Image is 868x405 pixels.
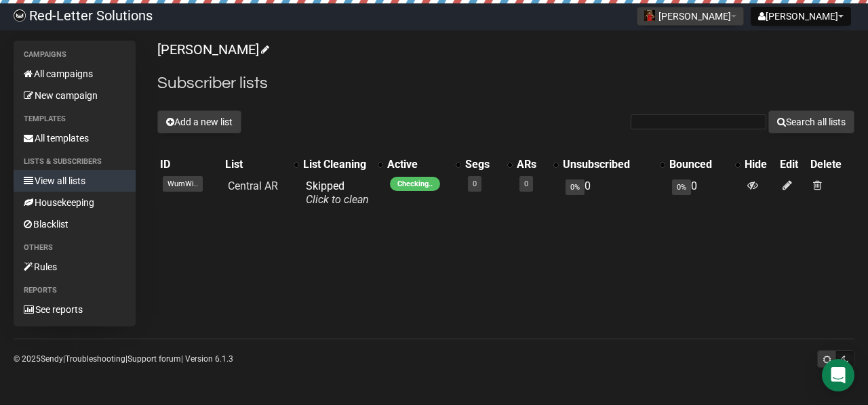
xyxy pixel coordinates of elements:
div: Segs [465,158,501,171]
a: Click to clean [306,193,369,206]
button: Search all lists [768,110,854,133]
a: All templates [14,127,136,149]
img: 128.jpg [644,10,655,21]
th: Unsubscribed: No sort applied, activate to apply an ascending sort [560,155,667,174]
th: Hide: No sort applied, sorting is disabled [742,155,777,174]
a: Central AR [228,179,278,192]
a: [PERSON_NAME] [157,41,267,58]
a: 0 [473,179,477,188]
th: Delete: No sort applied, sorting is disabled [808,155,854,174]
a: View all lists [14,170,136,192]
a: Sendy [41,354,63,364]
img: 983279c4004ba0864fc8a668c650e103 [14,9,26,22]
div: List [225,158,287,171]
a: New campaign [14,85,136,106]
div: Bounced [669,158,728,171]
button: [PERSON_NAME] [637,7,744,26]
div: Hide [745,158,774,171]
a: 0 [524,179,528,188]
th: Edit: No sort applied, sorting is disabled [777,155,808,174]
a: Support forum [127,354,181,364]
li: Lists & subscribers [14,154,136,170]
li: Others [14,240,136,256]
li: Reports [14,282,136,299]
a: See reports [14,299,136,320]
p: © 2025 | | | Version 6.1.3 [14,351,233,366]
button: [PERSON_NAME] [751,7,851,26]
th: ID: No sort applied, sorting is disabled [157,155,222,174]
th: List Cleaning: No sort applied, activate to apply an ascending sort [300,155,384,174]
div: ID [160,158,220,171]
th: ARs: No sort applied, activate to apply an ascending sort [514,155,560,174]
a: Troubleshooting [65,354,125,364]
div: Active [387,158,449,171]
button: Add a new list [157,110,241,133]
td: 0 [667,174,742,212]
div: Open Intercom Messenger [822,359,854,391]
div: Edit [780,158,805,171]
a: Blacklist [14,213,136,235]
th: Bounced: No sort applied, activate to apply an ascending sort [667,155,742,174]
a: All campaigns [14,63,136,85]
th: Segs: No sort applied, activate to apply an ascending sort [462,155,515,174]
span: 0% [672,179,691,195]
th: Active: No sort applied, activate to apply an ascending sort [384,155,462,174]
div: ARs [517,158,547,171]
span: WumWi.. [163,176,203,192]
td: 0 [560,174,667,212]
div: List Cleaning [303,158,371,171]
span: Skipped [306,179,369,206]
span: Checking.. [390,177,440,191]
div: Unsubscribed [563,158,653,171]
h2: Subscriber lists [157,71,854,95]
div: Delete [810,158,852,171]
span: 0% [566,179,585,195]
a: Housekeeping [14,192,136,213]
li: Campaigns [14,47,136,63]
a: Rules [14,256,136,278]
th: List: No sort applied, activate to apply an ascending sort [222,155,300,174]
li: Templates [14,111,136,127]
